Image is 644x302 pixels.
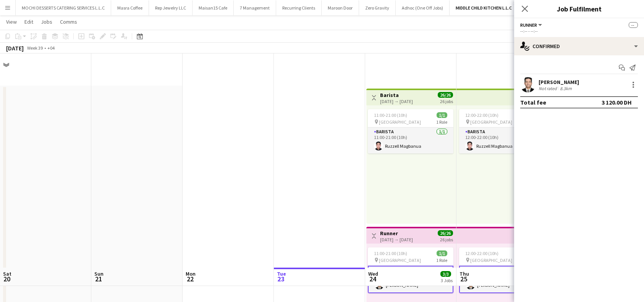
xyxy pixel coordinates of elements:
button: Rep Jewelry LLC [149,0,193,15]
app-job-card: 11:00-21:00 (10h)1/1 [GEOGRAPHIC_DATA]1 RoleRunner1/111:00-21:00 (10h)[PERSON_NAME] [368,247,453,293]
span: Comms [60,18,77,25]
span: -- [629,22,638,28]
span: 26/26 [438,92,453,98]
div: 8.3km [558,86,573,91]
span: 26/26 [438,230,453,236]
h3: Job Fulfilment [514,4,644,14]
button: MOCHI DESSERTS CATERING SERVICES L.L.C [16,0,111,15]
span: 1/1 [437,250,447,256]
app-card-role: Barista1/112:00-22:00 (10h)Ruzzell Magbanua [459,128,545,153]
span: 21 [93,275,104,283]
div: +04 [47,45,55,51]
button: Maisan15 Cafe [193,0,234,15]
app-card-role: Runner1/111:00-21:00 (10h)[PERSON_NAME] [368,266,453,293]
span: Edit [24,18,33,25]
div: [PERSON_NAME] [539,79,579,86]
div: [DATE] [6,44,24,52]
a: Jobs [38,17,55,27]
span: Tue [277,270,286,277]
span: [GEOGRAPHIC_DATA] [470,119,512,125]
button: 7 Management [234,0,276,15]
app-card-role: Barista1/111:00-21:00 (10h)Ruzzell Magbanua [368,128,453,153]
h3: Runner [380,230,413,237]
button: Masra Coffee [111,0,149,15]
span: 24 [367,275,378,283]
span: Sat [3,270,11,277]
div: --:-- - --:-- [520,28,638,34]
h3: Barista [380,92,413,99]
button: Zero Gravity [359,0,396,15]
span: 25 [458,275,469,283]
span: 20 [2,275,11,283]
span: 1/1 [437,112,447,118]
span: 1 Role [436,257,447,263]
span: Wed [368,270,378,277]
button: Runner [520,22,543,28]
span: [GEOGRAPHIC_DATA] [379,257,421,263]
span: Week 39 [25,45,44,51]
span: 22 [184,275,196,283]
span: Mon [186,270,196,277]
span: 1 Role [436,119,447,125]
button: Recurring Clients [276,0,322,15]
a: Comms [57,17,80,27]
div: Total fee [520,99,546,106]
span: Thu [460,270,469,277]
span: Sun [94,270,104,277]
span: [GEOGRAPHIC_DATA] [379,119,421,125]
button: Maroon Door [322,0,359,15]
div: 3 120.00 DH [602,99,632,106]
app-job-card: 11:00-21:00 (10h)1/1 [GEOGRAPHIC_DATA]1 RoleBarista1/111:00-21:00 (10h)Ruzzell Magbanua [368,109,453,153]
span: 3/3 [440,271,451,277]
button: Adhoc (One Off Jobs) [396,0,450,15]
span: [GEOGRAPHIC_DATA] [470,257,512,263]
a: View [3,17,20,27]
div: [DATE] → [DATE] [380,99,413,104]
div: 3 Jobs [441,278,453,283]
span: 12:00-22:00 (10h) [465,112,498,118]
a: Edit [21,17,36,27]
span: 11:00-21:00 (10h) [374,250,407,256]
button: MIDDLE CHILD KITCHEN L.L.C [450,0,518,15]
app-card-role: Runner1/112:00-22:00 (10h)[PERSON_NAME] [459,266,545,293]
span: 12:00-22:00 (10h) [465,250,498,256]
div: 26 jobs [440,236,453,242]
span: Runner [520,22,537,28]
span: View [6,18,17,25]
div: Not rated [539,86,558,91]
div: Confirmed [514,37,644,55]
app-job-card: 12:00-22:00 (10h)1/1 [GEOGRAPHIC_DATA]1 RoleBarista1/112:00-22:00 (10h)Ruzzell Magbanua [459,109,545,153]
div: 26 jobs [440,98,453,104]
span: 23 [276,275,286,283]
div: [DATE] → [DATE] [380,237,413,242]
span: Jobs [41,18,52,25]
span: 11:00-21:00 (10h) [374,112,407,118]
app-job-card: 12:00-22:00 (10h)1/1 [GEOGRAPHIC_DATA]1 RoleRunner1/112:00-22:00 (10h)[PERSON_NAME] [459,247,545,293]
